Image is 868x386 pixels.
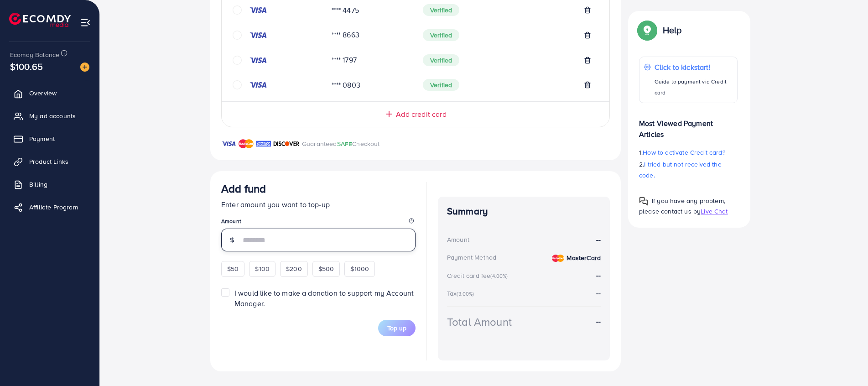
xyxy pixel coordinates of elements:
div: Credit card fee [447,271,511,280]
strong: -- [596,235,601,245]
img: brand [256,138,271,149]
span: Affiliate Program [29,203,78,212]
strong: -- [596,270,601,280]
img: image [80,63,89,72]
img: credit [249,6,267,14]
legend: Amount [221,217,416,229]
span: I tried but not received the code. [639,160,722,180]
a: Billing [7,175,93,193]
span: $100.65 [10,60,43,73]
div: Total Amount [447,314,512,330]
img: credit [249,31,267,39]
span: If you have any problem, please contact us by [639,196,725,216]
p: 1. [639,147,738,158]
p: Click to kickstart! [655,62,733,73]
img: brand [239,138,254,149]
iframe: Chat [829,345,861,379]
img: Popup guide [639,197,648,206]
img: Popup guide [639,22,655,38]
span: Verified [423,4,459,16]
p: Help [663,25,682,36]
p: 2. [639,159,738,181]
svg: circle [233,31,242,40]
span: Payment [29,134,55,143]
p: Most Viewed Payment Articles [639,110,738,140]
h4: Summary [447,206,601,217]
img: credit [249,57,267,64]
a: Payment [7,130,93,148]
h3: Add fund [221,182,266,195]
span: $100 [255,264,270,273]
span: SAFE [337,139,353,148]
p: Enter amount you want to top-up [221,199,416,210]
div: Payment Method [447,253,496,262]
span: Verified [423,29,459,41]
small: (3.00%) [457,290,474,297]
span: Verified [423,54,459,66]
img: logo [9,13,71,27]
img: brand [221,138,236,149]
a: My ad accounts [7,107,93,125]
a: Overview [7,84,93,102]
span: My ad accounts [29,111,76,120]
strong: -- [596,288,601,298]
span: Overview [29,89,57,98]
span: Ecomdy Balance [10,50,59,59]
p: Guaranteed Checkout [302,138,380,149]
span: Product Links [29,157,68,166]
span: $200 [286,264,302,273]
span: $50 [227,264,239,273]
small: (4.00%) [490,272,508,280]
strong: MasterCard [567,253,601,262]
div: Amount [447,235,469,244]
svg: circle [233,56,242,65]
span: Billing [29,180,47,189]
strong: -- [596,316,601,327]
span: How to activate Credit card? [643,148,725,157]
img: credit [552,255,564,262]
img: credit [249,81,267,89]
span: Add credit card [396,109,446,120]
button: Top up [378,320,416,336]
a: Affiliate Program [7,198,93,216]
span: I would like to make a donation to support my Account Manager. [234,288,414,308]
p: Guide to payment via Credit card [655,76,733,98]
span: Top up [387,323,406,333]
a: Product Links [7,152,93,171]
span: $1000 [350,264,369,273]
img: menu [80,17,91,28]
span: $500 [318,264,334,273]
svg: circle [233,80,242,89]
svg: circle [233,5,242,15]
span: Verified [423,79,459,91]
div: Tax [447,289,477,298]
img: brand [273,138,300,149]
span: Live Chat [701,207,728,216]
